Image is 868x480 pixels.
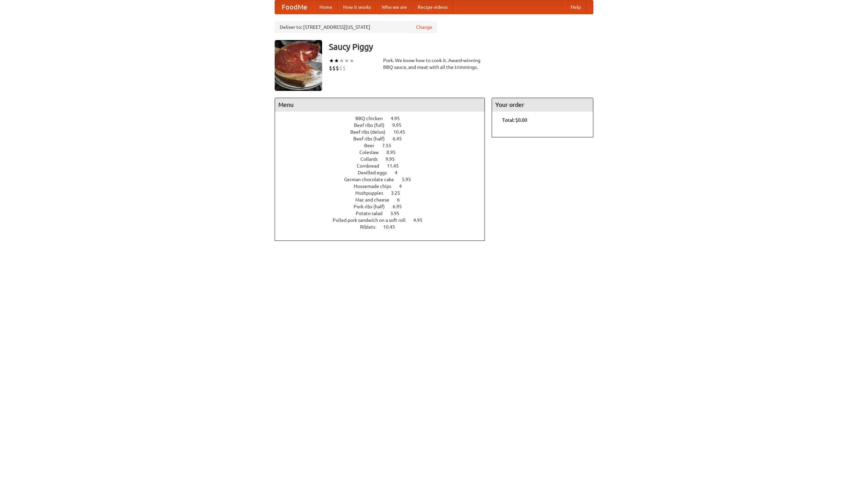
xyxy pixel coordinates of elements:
span: 3.95 [390,211,406,216]
li: ★ [329,57,334,64]
span: 3.25 [391,190,407,196]
a: Home [314,0,338,14]
li: $ [339,64,342,72]
div: Pork. We know how to cook it. Award-winning BBQ sauce, and meat with all the trimmings. [383,57,485,71]
span: Pulled pork sandwich on a soft roll [333,217,412,223]
a: Beef ribs (full) 9.95 [354,122,414,128]
a: Hushpuppies 3.25 [355,190,413,196]
li: ★ [339,57,344,64]
span: 10.45 [393,129,412,135]
span: 9.95 [392,122,408,128]
a: Coleslaw 8.95 [359,150,408,155]
span: 8.95 [387,150,402,155]
li: ★ [334,57,339,64]
a: Who we are [376,0,412,14]
a: Pork ribs (half) 6.95 [354,204,414,209]
span: 6 [397,197,407,203]
a: Mac and cheese 6 [355,197,412,203]
span: 4.95 [391,116,407,121]
a: Beef ribs (delux) 10.45 [350,129,418,135]
a: Help [565,0,586,14]
span: Beef ribs (full) [354,122,391,128]
h4: Your order [492,98,593,112]
span: Collards [360,156,384,162]
span: 4.95 [413,217,429,223]
a: Change [416,24,432,31]
span: 11.45 [387,163,406,169]
span: 10.45 [383,224,402,230]
span: Potato salad [356,211,389,216]
a: BBQ chicken 4.95 [355,116,412,121]
span: Beef ribs (half) [353,136,392,141]
a: Beef ribs (half) 6.45 [353,136,414,141]
span: Housemade chips [354,184,398,189]
li: ★ [344,57,349,64]
a: Beer 7.55 [364,143,404,148]
a: Cornbread 11.45 [357,163,411,169]
span: Cornbread [357,163,386,169]
span: Beef ribs (delux) [350,129,392,135]
span: German chocolate cake [344,177,401,182]
a: Recipe videos [412,0,453,14]
a: Potato salad 3.95 [356,211,412,216]
a: How it works [338,0,376,14]
span: BBQ chicken [355,116,390,121]
span: 4 [395,170,404,175]
span: Mac and cheese [355,197,396,203]
a: Devilled eggs 4 [358,170,410,175]
span: Pork ribs (half) [354,204,392,209]
h4: Menu [275,98,485,112]
span: 9.95 [386,156,401,162]
li: ★ [349,57,354,64]
span: 5.95 [402,177,418,182]
span: 4 [399,184,409,189]
a: German chocolate cake 5.95 [344,177,423,182]
li: $ [342,64,346,72]
span: Devilled eggs [358,170,394,175]
li: $ [336,64,339,72]
b: Total: $0.00 [502,117,527,123]
a: Pulled pork sandwich on a soft roll 4.95 [333,217,435,223]
a: Housemade chips 4 [354,184,414,189]
span: 7.55 [382,143,398,148]
a: FoodMe [275,0,314,14]
a: Collards 9.95 [360,156,407,162]
li: $ [332,64,336,72]
li: $ [329,64,332,72]
span: 6.95 [393,204,409,209]
span: Hushpuppies [355,190,390,196]
span: 6.45 [393,136,409,141]
div: Deliver to: [STREET_ADDRESS][US_STATE] [275,21,437,33]
span: Beer [364,143,381,148]
span: Coleslaw [359,150,386,155]
h3: Saucy Piggy [329,40,593,54]
img: angular.jpg [275,40,322,91]
a: Riblets 10.45 [360,224,408,230]
span: Riblets [360,224,382,230]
